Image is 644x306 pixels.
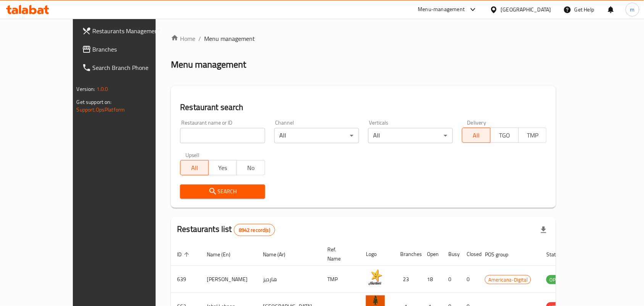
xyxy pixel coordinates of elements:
span: Restaurants Management [93,26,174,36]
button: TGO [490,128,519,143]
span: Yes [212,162,234,173]
a: Branches [76,40,180,58]
span: OPEN [546,275,565,284]
div: All [274,128,359,143]
a: Restaurants Management [76,22,180,40]
span: ID [177,250,192,259]
td: هارديز [257,266,321,293]
a: Home [171,34,195,43]
span: Menu management [204,34,255,43]
a: Search Branch Phone [76,58,180,77]
span: Branches [93,45,174,54]
button: All [462,128,491,143]
span: Americana-Digital [485,275,531,284]
h2: Restaurant search [180,102,547,113]
span: All [184,162,206,173]
button: TMP [518,128,547,143]
div: Export file [535,221,553,239]
img: Hardee's [366,268,385,287]
th: Open [421,243,442,266]
span: No [240,162,262,173]
div: Menu-management [418,5,465,14]
span: Status [546,250,571,259]
div: Total records count [234,224,275,236]
span: POS group [485,250,518,259]
label: Upsell [185,152,200,158]
button: All [180,160,209,175]
span: TGO [494,130,516,141]
button: No [237,160,265,175]
td: 0 [460,266,479,293]
td: 23 [394,266,421,293]
td: 639 [171,266,201,293]
span: m [630,5,635,14]
h2: Restaurants list [177,223,275,236]
td: 18 [421,266,442,293]
span: Search [186,187,259,196]
div: All [368,128,453,143]
a: Support.OpsPlatform [77,105,125,115]
input: Search for restaurant name or ID.. [180,128,265,143]
td: TMP [321,266,360,293]
th: Busy [442,243,460,266]
span: 8942 record(s) [234,227,275,234]
span: Name (En) [207,250,240,259]
span: Name (Ar) [263,250,295,259]
span: Ref. Name [327,245,351,263]
span: 1.0.0 [97,84,108,94]
nav: breadcrumb [171,34,556,43]
td: 0 [442,266,460,293]
div: OPEN [546,275,565,284]
label: Delivery [467,120,486,125]
li: / [198,34,201,43]
span: All [465,130,488,141]
button: Search [180,185,265,199]
th: Closed [460,243,479,266]
button: Yes [208,160,237,175]
th: Logo [360,243,394,266]
h2: Menu management [171,58,246,71]
th: Branches [394,243,421,266]
span: Version: [77,84,95,94]
span: Get support on: [77,97,112,107]
td: [PERSON_NAME] [201,266,257,293]
span: TMP [522,130,544,141]
div: [GEOGRAPHIC_DATA] [501,5,551,14]
span: Search Branch Phone [93,63,174,72]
